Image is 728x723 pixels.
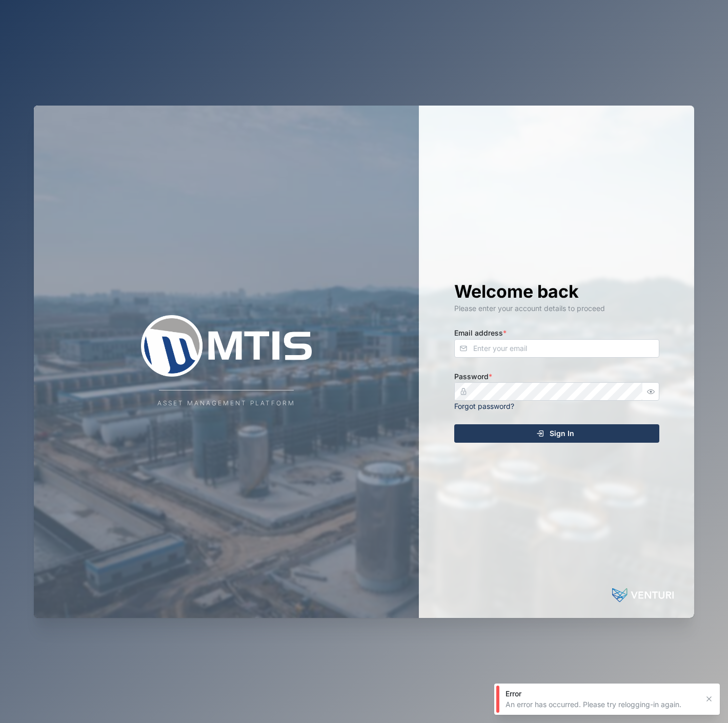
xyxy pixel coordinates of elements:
[454,371,492,382] label: Password
[124,315,329,377] img: Company Logo
[612,585,674,606] img: Powered by: Venturi
[454,327,507,339] label: Email address
[454,424,659,443] button: Sign In
[505,689,698,699] div: Error
[454,339,659,358] input: Enter your email
[505,699,698,710] div: An error has occurred. Please try relogging-in again.
[550,425,574,442] span: Sign In
[454,303,659,314] div: Please enter your account details to proceed
[157,399,295,408] div: Asset Management Platform
[454,280,659,303] h1: Welcome back
[454,402,514,410] a: Forgot password?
